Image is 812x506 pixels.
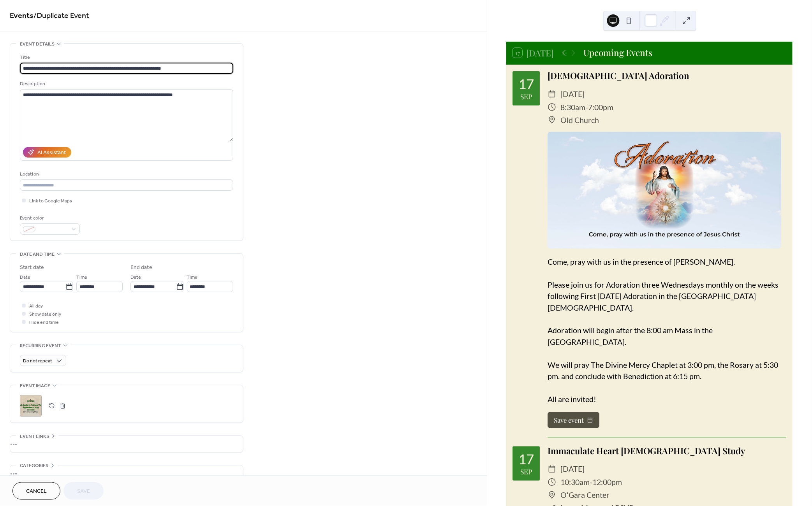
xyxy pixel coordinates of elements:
[584,46,653,60] div: Upcoming Events
[548,489,557,502] div: ​
[20,382,50,390] span: Event image
[20,395,42,417] div: ;
[20,432,49,441] span: Event links
[548,256,787,405] div: Come, pray with us in the presence of [PERSON_NAME]. Please join us for Adoration three Wednesday...
[20,214,78,222] div: Event color
[10,9,33,24] a: Events
[548,114,557,126] div: ​
[548,476,557,489] div: ​
[10,466,243,482] div: •••
[548,88,557,100] div: ​
[20,53,232,61] div: Title
[76,274,87,282] span: Time
[593,476,623,489] span: 12:00pm
[130,274,141,282] span: Date
[20,170,232,178] div: Location
[33,9,89,24] span: / Duplicate Event
[561,101,586,114] span: 8:30am
[561,489,610,502] span: O'Gara Center
[561,114,600,126] span: Old Church
[23,357,52,366] span: Do not repeat
[29,311,61,319] span: Show date only
[187,274,198,282] span: Time
[130,264,152,272] div: End date
[521,468,532,475] div: Sep
[26,488,47,496] span: Cancel
[521,93,532,100] div: Sep
[561,463,585,476] span: [DATE]
[20,40,55,48] span: Event details
[561,88,585,100] span: [DATE]
[23,147,71,158] button: AI Assistant
[20,342,61,350] span: Recurring event
[561,476,590,489] span: 10:30am
[20,462,48,470] span: Categories
[586,101,589,114] span: -
[12,482,60,500] button: Cancel
[548,463,557,476] div: ​
[519,452,534,466] div: 17
[548,412,600,428] button: Save event
[589,101,614,114] span: 7:00pm
[10,436,243,452] div: •••
[20,80,232,88] div: Description
[29,319,59,327] span: Hide end time
[548,69,787,83] div: [DEMOGRAPHIC_DATA] Adoration
[20,274,30,282] span: Date
[548,445,746,457] a: Immaculate Heart [DEMOGRAPHIC_DATA] Study
[29,197,72,206] span: Link to Google Maps
[590,476,593,489] span: -
[20,250,55,258] span: Date and time
[29,302,43,311] span: All day
[20,264,44,272] div: Start date
[37,149,66,157] div: AI Assistant
[548,101,557,114] div: ​
[519,77,534,91] div: 17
